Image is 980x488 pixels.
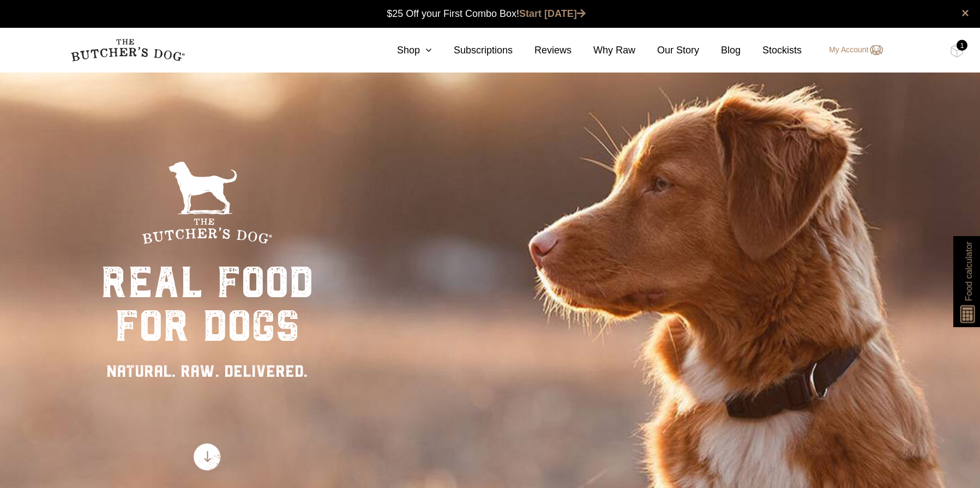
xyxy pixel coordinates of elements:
a: Stockists [741,43,802,58]
a: Reviews [513,43,572,58]
a: Subscriptions [432,43,513,58]
a: Shop [375,43,432,58]
div: NATURAL. RAW. DELIVERED. [101,359,314,383]
a: close [961,7,969,20]
a: Start [DATE] [519,8,586,19]
a: My Account [818,44,882,57]
img: TBD_Cart-Full.png [950,44,964,58]
a: Our Story [635,43,699,58]
a: Why Raw [572,43,635,58]
div: real food for dogs [101,261,314,348]
div: 1 [957,40,967,51]
a: Blog [699,43,741,58]
span: Food calculator [962,242,975,301]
